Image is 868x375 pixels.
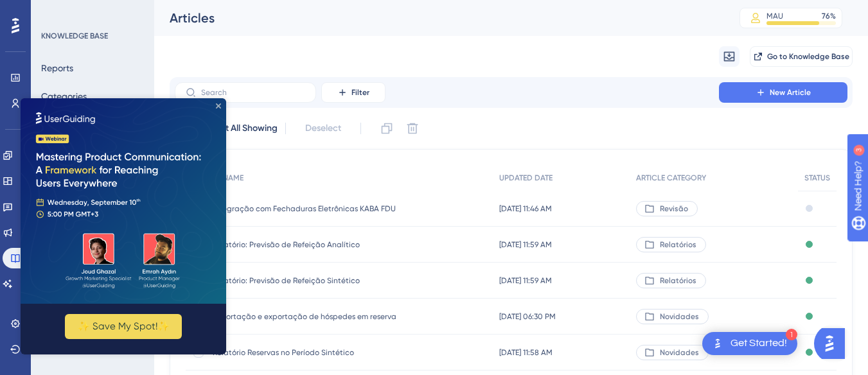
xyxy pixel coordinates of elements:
[170,9,707,27] div: Articles
[660,240,696,250] span: Relatórios
[702,332,797,355] div: Open Get Started! checklist, remaining modules: 1
[770,87,811,98] span: New Article
[294,117,353,140] button: Deselect
[201,88,305,97] input: Search
[499,240,552,250] span: [DATE] 11:59 AM
[213,275,418,286] span: Relatório: Previsão de Refeição Sintético
[786,329,797,340] div: 1
[195,5,200,10] div: Close Preview
[731,336,787,351] div: Get Started!
[213,204,418,214] span: Integração com Fechaduras Eletrônicas KABA FDU
[41,31,108,41] div: KNOWLEDGE BASE
[203,121,278,136] span: Select All Showing
[499,347,553,358] span: [DATE] 11:58 AM
[213,311,418,322] span: Importação e exportação de hóspedes em reserva
[660,347,699,358] span: Novidades
[499,204,552,214] span: [DATE] 11:46 AM
[499,311,556,322] span: [DATE] 06:30 PM
[766,11,783,21] div: MAU
[41,85,87,108] button: Categories
[30,3,80,19] span: Need Help?
[710,336,725,351] img: launcher-image-alternative-text
[814,324,853,363] iframe: UserGuiding AI Assistant Launcher
[660,204,688,214] span: Revisão
[719,82,847,103] button: New Article
[305,121,341,136] span: Deselect
[499,173,553,183] span: UPDATED DATE
[636,173,706,183] span: ARTICLE CATEGORY
[41,57,73,80] button: Reports
[499,275,552,286] span: [DATE] 11:59 AM
[750,46,853,67] button: Go to Knowledge Base
[660,275,696,286] span: Relatórios
[44,216,161,241] button: ✨ Save My Spot!✨
[804,173,830,183] span: STATUS
[213,240,418,250] span: Relatório: Previsão de Refeição Analítico
[660,311,699,322] span: Novidades
[822,11,836,21] div: 76 %
[89,6,93,17] div: 3
[767,51,849,62] span: Go to Knowledge Base
[351,87,369,98] span: Filter
[321,82,385,103] button: Filter
[213,347,418,358] span: Relatório Reservas no Período Sintético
